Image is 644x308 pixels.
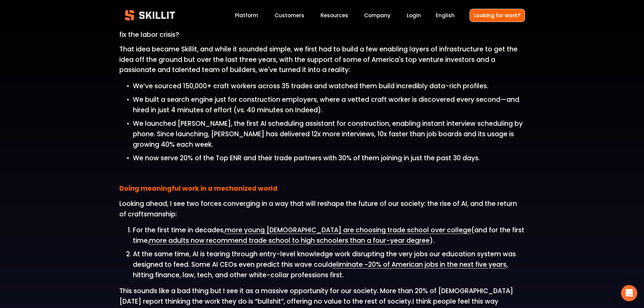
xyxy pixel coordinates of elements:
div: language picker [436,11,455,20]
a: Login [407,11,421,20]
a: Company [364,11,390,20]
span: (and for the first time, [133,226,526,245]
span: We launched [PERSON_NAME], the first AI scheduling assistant for construction, enabling instant i... [133,119,524,149]
span: Looking ahead, I see two forces converging in a way that will reshape the future of our society: ... [119,199,519,219]
span: At the same time, AI is tearing through entry-level knowledge work disrupting the very jobs our e... [133,250,518,269]
span: We now serve 20% of the Top ENR and their trade partners with 30% of them joining in just the pas... [133,153,480,163]
span: , hitting finance, law, tech, and other white-collar professions first. [133,260,509,280]
a: more young [DEMOGRAPHIC_DATA] are choosing trade school over college [225,226,471,235]
strong: Doing meaningful work in a mechanized world [119,184,278,195]
a: more adults now recommend trade school to high schoolers than a four-year degree [149,236,430,245]
a: Looking for work? [470,9,525,22]
img: Skillit [119,5,181,25]
p: We’ve sourced 150,000+ craft workers across 35 trades and watched them build incredibly data-rich... [133,81,525,92]
a: Customers [275,11,304,20]
span: We built a search engine just for construction employers, where a vetted craft worker is discover... [133,95,521,115]
span: Resources [320,11,348,19]
span: So my idea was simple: what if you could make it insanely easy for every craft worker to build an... [119,9,521,39]
a: eliminate ~20% of American jobs in the next five years [332,260,506,269]
span: ). [430,236,434,245]
a: folder dropdown [320,11,348,20]
span: That idea became Skillit, and while it sounded simple, we first had to build a few enabling layer... [119,45,519,74]
a: Platform [235,11,258,20]
span: This sounds like a bad thing but I see it as a massive opportunity for our society. More than 20%... [119,286,515,306]
span: For the first time in decades, [133,226,225,235]
div: Open Intercom Messenger [621,285,637,301]
span: English [436,11,455,19]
